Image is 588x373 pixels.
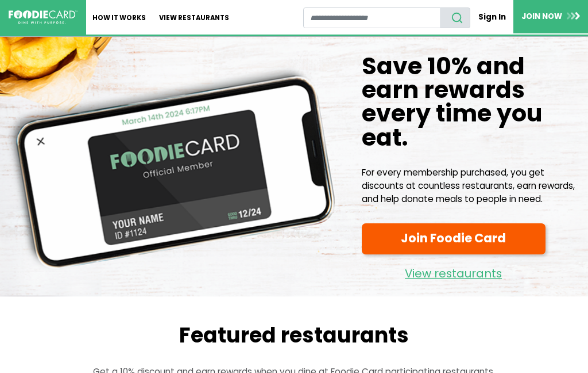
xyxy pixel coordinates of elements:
input: restaurant search [303,7,442,28]
button: search [440,7,470,28]
h1: Save 10% and earn rewards every time you eat. [362,54,579,149]
p: For every membership purchased, you get discounts at countless restaurants, earn rewards, and hel... [362,166,579,205]
a: View restaurants [362,258,546,283]
a: Join Foodie Card [362,223,546,254]
img: FoodieCard; Eat, Drink, Save, Donate [9,10,78,24]
h2: Featured restaurants [9,323,579,348]
a: Sign In [470,7,513,27]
